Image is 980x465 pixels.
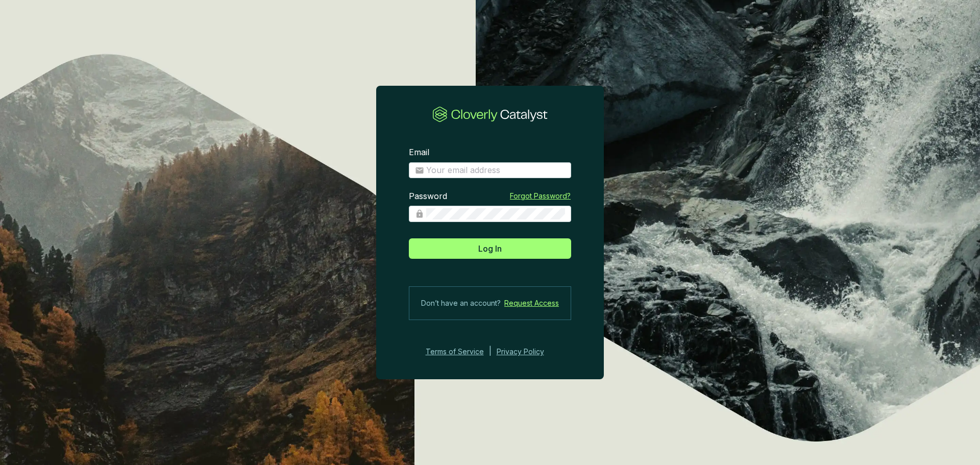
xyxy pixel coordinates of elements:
a: Terms of Service [423,346,484,358]
input: Email [426,165,565,176]
label: Password [409,191,447,202]
a: Forgot Password? [510,191,571,201]
button: Log In [409,238,571,259]
input: Password [426,208,565,219]
span: Don’t have an account? [421,297,501,309]
label: Email [409,147,429,158]
div: | [489,346,492,358]
a: Request Access [504,297,559,309]
span: Log In [478,242,502,255]
a: Privacy Policy [497,346,558,358]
